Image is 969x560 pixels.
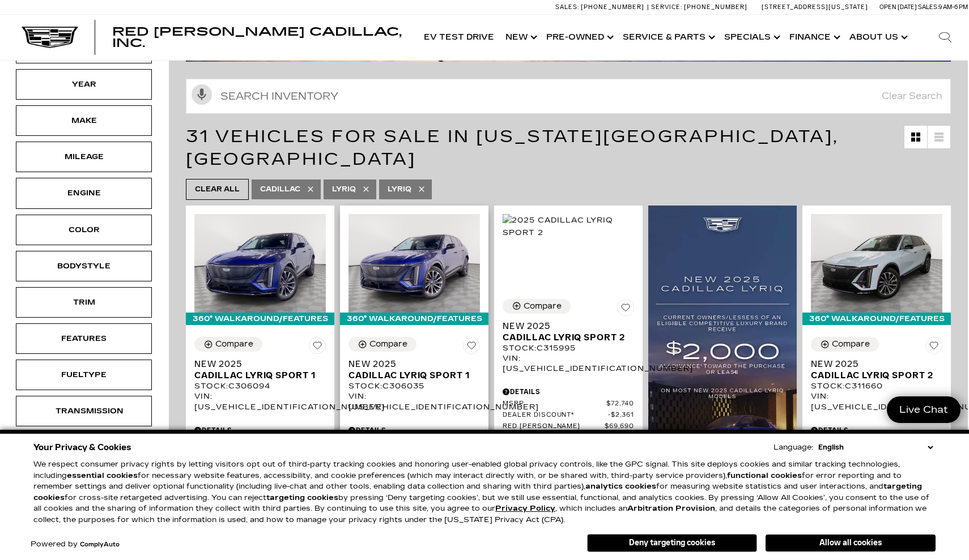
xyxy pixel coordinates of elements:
svg: Click to toggle on voice search [192,84,212,105]
div: TrimTrim [16,287,152,318]
button: Allow all cookies [766,535,936,552]
span: Red [PERSON_NAME] Cadillac, Inc. [112,25,402,50]
span: Clear All [195,182,240,196]
div: Compare [524,301,562,311]
div: VIN: [US_VEHICLE_IDENTIFICATION_NUMBER] [503,353,634,374]
span: Cadillac LYRIQ Sport 2 [503,332,626,343]
div: Stock : C306094 [194,381,326,391]
a: EV Test Drive [418,15,500,60]
div: Features [56,332,112,345]
span: Cadillac LYRIQ Sport 1 [194,370,317,381]
span: Service: [651,3,682,11]
span: [PHONE_NUMBER] [684,3,747,11]
div: FeaturesFeatures [16,323,152,354]
button: Compare Vehicle [348,337,416,352]
button: Compare Vehicle [194,337,262,352]
div: 360° WalkAround/Features [802,313,951,325]
a: Red [PERSON_NAME] $69,690 [503,422,634,431]
div: BodystyleBodystyle [16,251,152,281]
button: Save Vehicle [617,299,634,320]
a: Sales: [PHONE_NUMBER] [555,4,647,10]
div: Stock : C315995 [503,343,634,353]
div: MileageMileage [16,142,152,172]
span: Live Chat [894,403,954,416]
div: Year [56,78,112,91]
strong: analytics cookies [585,482,656,491]
input: Search Inventory [186,79,951,114]
div: VIN: [US_VEHICLE_IDENTIFICATION_NUMBER] [348,391,480,412]
div: Compare [369,339,407,349]
div: Language: [773,444,813,451]
div: Color [56,224,112,236]
button: Save Vehicle [925,337,942,358]
span: MSRP [503,400,606,408]
span: 9 AM-6 PM [938,3,968,11]
a: New 2025Cadillac LYRIQ Sport 2 [503,320,634,343]
span: New 2025 [348,358,471,370]
span: [PHONE_NUMBER] [581,3,644,11]
a: [STREET_ADDRESS][US_STATE] [762,3,868,11]
a: MSRP $72,740 [503,400,634,408]
div: ColorColor [16,215,152,245]
img: 2025 Cadillac LYRIQ Sport 2 [503,214,634,239]
div: Pricing Details - New 2025 Cadillac LYRIQ Sport 2 [503,387,634,397]
a: ComplyAuto [80,541,120,548]
span: Dealer Discount* [503,411,608,420]
strong: Arbitration Provision [627,504,715,513]
a: New [500,15,541,60]
div: Fueltype [56,369,112,381]
strong: functional cookies [727,471,802,480]
a: Finance [784,15,844,60]
span: Cadillac [260,182,300,196]
div: Transmission [56,405,112,417]
span: $69,690 [605,422,634,431]
button: Save Vehicle [463,337,480,358]
div: FueltypeFueltype [16,360,152,390]
span: $2,361 [608,411,634,420]
div: 360° WalkAround/Features [186,313,334,325]
div: Bodystyle [56,260,112,272]
div: Engine [56,187,112,199]
u: Privacy Policy [495,504,555,513]
div: Make [56,114,112,127]
strong: essential cookies [67,471,138,480]
div: Powered by [31,541,120,548]
a: Pre-Owned [541,15,617,60]
a: New 2025Cadillac LYRIQ Sport 1 [348,358,480,381]
span: Cadillac LYRIQ Sport 2 [811,370,934,381]
span: Red [PERSON_NAME] [503,422,605,431]
div: Pricing Details - New 2025 Cadillac LYRIQ Sport 1 [194,425,326,435]
button: Compare Vehicle [503,299,571,314]
a: Live Chat [887,396,960,423]
div: 360° WalkAround/Features [340,313,488,325]
div: TransmissionTransmission [16,396,152,426]
img: 2025 Cadillac LYRIQ Sport 2 [811,214,942,313]
span: New 2025 [503,320,626,332]
img: Cadillac Dark Logo with Cadillac White Text [22,27,78,48]
a: Dealer Discount* $2,361 [503,411,634,420]
span: Sales: [555,3,579,11]
div: VIN: [US_VEHICLE_IDENTIFICATION_NUMBER] [811,391,942,412]
span: New 2025 [811,358,934,370]
a: New 2025Cadillac LYRIQ Sport 2 [811,358,942,381]
div: Stock : C311660 [811,381,942,391]
span: LYRIQ [388,182,411,196]
span: $72,740 [606,400,634,408]
a: Service: [PHONE_NUMBER] [647,4,750,10]
a: About Us [844,15,911,60]
div: Pricing Details - New 2025 Cadillac LYRIQ Sport 2 [811,425,942,435]
div: MakeMake [16,105,152,136]
span: Your Privacy & Cookies [33,439,131,455]
div: Compare [832,339,870,349]
span: 31 Vehicles for Sale in [US_STATE][GEOGRAPHIC_DATA], [GEOGRAPHIC_DATA] [186,126,839,169]
button: Compare Vehicle [811,337,879,352]
div: Stock : C306035 [348,381,480,391]
strong: targeting cookies [33,482,922,502]
p: We respect consumer privacy rights by letting visitors opt out of third-party tracking cookies an... [33,459,936,525]
select: Language Select [815,442,936,453]
img: 2025 Cadillac LYRIQ Sport 1 [194,214,326,313]
div: EngineEngine [16,178,152,208]
a: Specials [719,15,784,60]
span: Cadillac LYRIQ Sport 1 [348,370,471,381]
